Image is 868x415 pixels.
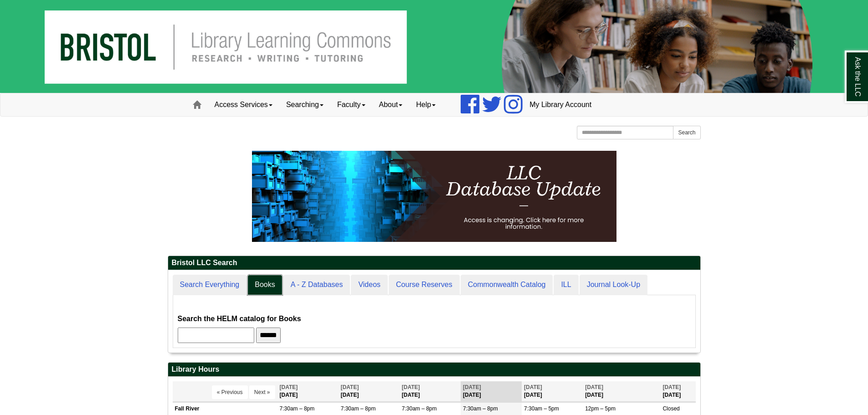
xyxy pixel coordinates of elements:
[402,405,437,412] span: 7:30am – 8pm
[178,313,301,325] label: Search the HELM catalog for Books
[673,126,700,139] button: Search
[351,275,388,295] a: Videos
[660,381,695,402] th: [DATE]
[247,275,282,295] a: Books
[389,275,460,295] a: Course Reserves
[461,381,522,402] th: [DATE]
[583,381,660,402] th: [DATE]
[252,151,616,242] img: HTML tutorial
[409,93,442,116] a: Help
[330,93,372,116] a: Faculty
[208,93,279,116] a: Access Services
[554,275,578,295] a: ILL
[524,405,559,412] span: 7:30am – 5pm
[463,384,481,390] span: [DATE]
[341,405,376,412] span: 7:30am – 8pm
[585,384,603,390] span: [DATE]
[463,405,498,412] span: 7:30am – 8pm
[212,385,248,399] button: « Previous
[277,381,339,402] th: [DATE]
[283,275,350,295] a: A - Z Databases
[580,275,647,295] a: Journal Look-Up
[279,93,330,116] a: Searching
[372,93,410,116] a: About
[249,385,275,399] button: Next »
[663,405,679,412] span: Closed
[523,93,598,116] a: My Library Account
[585,405,616,412] span: 12pm – 5pm
[400,381,461,402] th: [DATE]
[178,300,691,343] div: Books
[173,275,247,295] a: Search Everything
[341,384,359,390] span: [DATE]
[663,384,681,390] span: [DATE]
[168,363,700,377] h2: Library Hours
[339,381,400,402] th: [DATE]
[402,384,420,390] span: [DATE]
[280,384,298,390] span: [DATE]
[522,381,583,402] th: [DATE]
[524,384,542,390] span: [DATE]
[461,275,553,295] a: Commonwealth Catalog
[168,256,700,270] h2: Bristol LLC Search
[280,405,315,412] span: 7:30am – 8pm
